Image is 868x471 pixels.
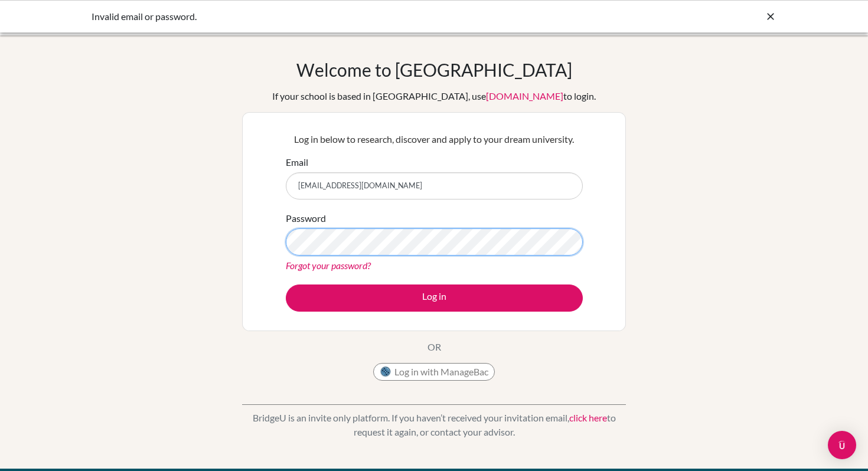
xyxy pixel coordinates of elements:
p: BridgeU is an invite only platform. If you haven’t received your invitation email, to request it ... [242,411,626,439]
div: Open Intercom Messenger [828,431,856,459]
a: click here [569,412,607,423]
div: If your school is based in [GEOGRAPHIC_DATA], use to login. [272,89,596,103]
a: Forgot your password? [286,260,371,271]
label: Email [286,155,308,169]
button: Log in [286,284,583,312]
p: OR [428,340,441,354]
h1: Welcome to [GEOGRAPHIC_DATA] [296,59,572,80]
div: Invalid email or password. [92,9,599,24]
button: Log in with ManageBac [373,363,495,381]
a: [DOMAIN_NAME] [486,90,563,102]
label: Password [286,211,326,225]
p: Log in below to research, discover and apply to your dream university. [286,132,583,146]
